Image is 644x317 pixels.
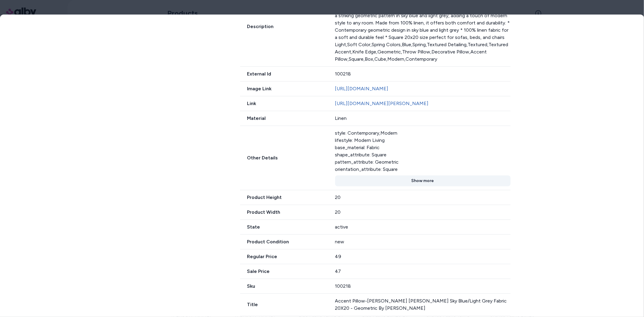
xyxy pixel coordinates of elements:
span: Product Height [240,194,328,201]
div: 49 [335,253,511,260]
div: active [335,223,511,231]
div: Linen [335,115,511,122]
div: Accent Pillow-[PERSON_NAME] [PERSON_NAME] Sky Blue/Light Grey Fabric 20X20 - Geometric By [PERSON... [335,297,511,312]
span: Material [240,115,328,122]
span: Sale Price [240,268,328,275]
span: Sku [240,283,328,290]
div: 20 [335,194,511,201]
a: [URL][DOMAIN_NAME] [335,86,389,91]
span: Title [240,301,328,308]
div: 100218 [335,70,511,78]
span: Product Width [240,209,328,216]
span: State [240,223,328,231]
div: 20 [335,209,511,216]
a: [URL][DOMAIN_NAME][PERSON_NAME] [335,101,429,106]
span: Description [240,23,328,30]
div: new [335,238,511,245]
div: style: Contemporary,Modern lifestyle: Modern Living base_material: Fabric shape_attribute: Square... [335,130,511,173]
span: Regular Price [240,253,328,260]
span: Link [240,100,328,107]
button: Show more [335,175,511,186]
div: 100218 [335,283,511,290]
div: 47 [335,268,511,275]
span: Other Details [240,154,328,162]
span: Product Condition [240,238,328,245]
span: External Id [240,70,328,78]
span: Image Link [240,85,328,92]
